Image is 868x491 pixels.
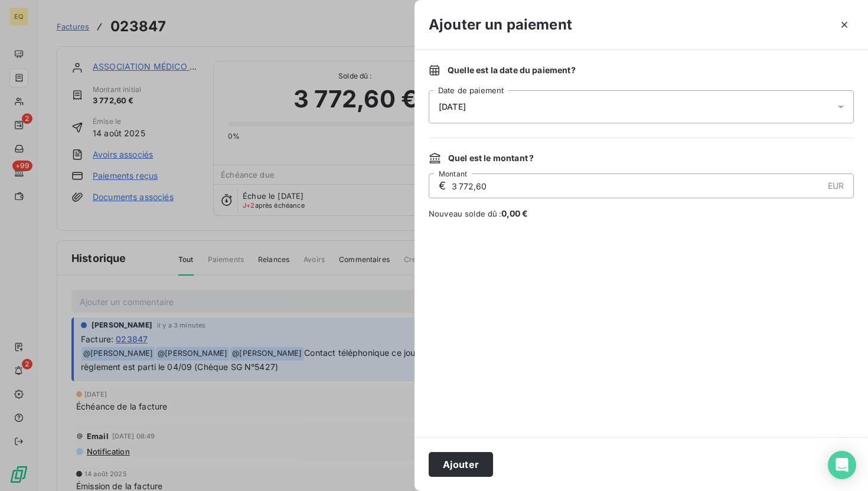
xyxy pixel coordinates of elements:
span: Quel est le montant ? [448,152,534,164]
span: Quelle est la date du paiement ? [448,64,576,76]
span: [DATE] [439,102,466,112]
span: 0,00 € [501,208,528,218]
span: Nouveau solde dû : [429,208,854,220]
div: Open Intercom Messenger [828,451,856,479]
h3: Ajouter un paiement [429,14,572,35]
button: Ajouter [429,452,493,477]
